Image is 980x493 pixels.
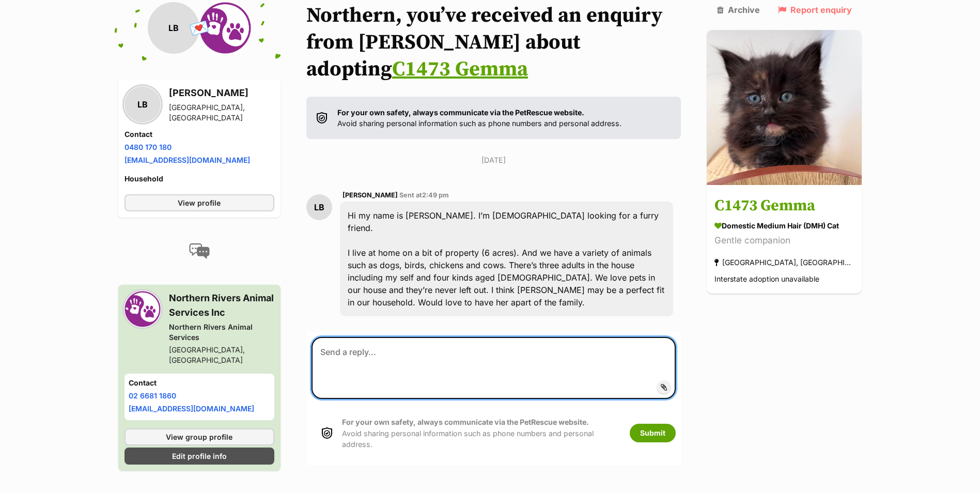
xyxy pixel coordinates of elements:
img: conversation-icon-4a6f8262b818ee0b60e3300018af0b2d0b884aa5de6e9bcb8d3d4eeb1a70a7c4.svg [189,243,210,259]
p: Avoid sharing personal information such as phone numbers and personal address. [337,107,621,129]
h1: Northern, you’ve received an enquiry from [PERSON_NAME] about adopting [306,2,681,83]
img: Northern Rivers Animal Services profile pic [199,2,251,54]
a: Report enquiry [778,5,852,14]
a: [EMAIL_ADDRESS][DOMAIN_NAME] [129,404,254,413]
h3: Northern Rivers Animal Services Inc [169,291,274,320]
h4: Contact [125,129,274,140]
div: LB [148,2,199,54]
div: Hi my name is [PERSON_NAME]. I’m [DEMOGRAPHIC_DATA] looking for a furry friend. I live at home on... [340,202,674,316]
p: Avoid sharing personal information such as phone numbers and personal address. [342,417,619,450]
a: 02 6681 1860 [129,391,176,400]
div: LB [125,86,161,122]
span: View group profile [166,432,232,442]
span: Edit profile info [172,451,227,461]
h4: Household [125,174,274,184]
span: 2:49 pm [422,191,449,199]
a: C1473 Gemma [392,56,528,82]
h4: Contact [129,378,270,388]
a: [EMAIL_ADDRESS][DOMAIN_NAME] [125,156,250,164]
h3: [PERSON_NAME] [169,86,274,100]
strong: For your own safety, always communicate via the PetRescue website. [337,108,584,117]
img: Northern Rivers Animal Services profile pic [125,291,161,327]
a: Edit profile info [125,448,274,465]
a: View profile [125,194,274,211]
div: Domestic Medium Hair (DMH) Cat [714,221,854,232]
strong: For your own safety, always communicate via the PetRescue website. [342,418,589,426]
div: [GEOGRAPHIC_DATA], [GEOGRAPHIC_DATA] [169,102,274,123]
div: Gentle companion [714,234,854,248]
div: [GEOGRAPHIC_DATA], [GEOGRAPHIC_DATA] [714,256,854,270]
span: Sent at [399,191,449,199]
a: C1473 Gemma Domestic Medium Hair (DMH) Cat Gentle companion [GEOGRAPHIC_DATA], [GEOGRAPHIC_DATA] ... [707,187,862,294]
p: [DATE] [306,155,681,165]
span: 💌 [188,17,211,39]
a: Archive [717,5,760,14]
div: LB [306,194,332,220]
img: C1473 Gemma [707,30,862,185]
h3: C1473 Gemma [714,195,854,218]
button: Submit [630,424,676,442]
a: View group profile [125,428,274,445]
span: Interstate adoption unavailable [714,275,819,284]
div: [GEOGRAPHIC_DATA], [GEOGRAPHIC_DATA] [169,345,274,365]
a: 0480 170 180 [125,143,172,151]
span: View profile [178,197,221,208]
span: [PERSON_NAME] [343,191,398,199]
div: Northern Rivers Animal Services [169,322,274,343]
